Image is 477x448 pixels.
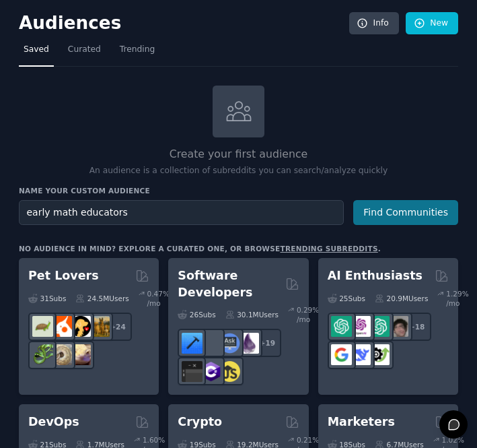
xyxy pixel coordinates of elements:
div: 24.5M Users [75,289,129,308]
p: An audience is a collection of subreddits you can search/analyze quickly [19,165,458,177]
input: Pick a short name, like "Digital Marketers" or "Movie-Goers" [19,200,344,225]
a: trending subreddits [280,245,377,253]
img: turtle [32,316,53,337]
div: + 18 [403,313,431,341]
div: 25 Sub s [328,289,365,308]
a: Saved [19,39,54,67]
span: Trending [120,44,155,56]
div: 0.29 % /mo [297,305,322,324]
a: Trending [115,39,159,67]
div: 30.1M Users [225,305,279,324]
img: PetAdvice [70,316,91,337]
img: ballpython [51,344,72,365]
img: leopardgeckos [70,344,91,365]
div: 31 Sub s [28,289,66,308]
a: New [406,12,458,35]
a: Curated [63,39,106,67]
div: No audience in mind? Explore a curated one, or browse . [19,244,381,253]
div: + 24 [104,313,132,341]
img: dogbreed [89,316,110,337]
h2: DevOps [28,414,79,430]
img: herpetology [32,344,53,365]
img: DeepSeek [350,344,371,365]
h2: Marketers [328,414,395,430]
img: AItoolsCatalog [369,344,390,365]
h2: Crypto [178,414,222,430]
img: iOSProgramming [182,333,203,354]
div: 1.29 % /mo [446,289,472,308]
img: chatgpt_promptDesign [331,316,352,337]
button: Find Communities [353,200,458,225]
img: chatgpt_prompts_ [369,316,390,337]
img: cockatiel [51,316,72,337]
div: 0.47 % /mo [147,289,173,308]
span: Saved [24,44,49,56]
h3: Name your custom audience [19,186,458,195]
div: + 19 [253,329,281,357]
img: csharp [200,361,221,382]
h2: Audiences [19,13,349,34]
img: OpenAIDev [350,316,371,337]
h2: AI Enthusiasts [328,267,423,284]
img: software [182,361,203,382]
h2: Software Developers [178,267,280,300]
div: 20.9M Users [375,289,428,308]
img: elixir [238,333,259,354]
span: Curated [68,44,101,56]
img: GoogleGeminiAI [331,344,352,365]
h2: Pet Lovers [28,267,99,284]
a: Info [349,12,399,35]
img: ArtificalIntelligence [388,316,408,337]
h2: Create your first audience [19,146,458,163]
div: 26 Sub s [178,305,215,324]
img: learnjavascript [219,361,240,382]
img: reactnative [200,333,221,354]
img: AskComputerScience [219,333,240,354]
